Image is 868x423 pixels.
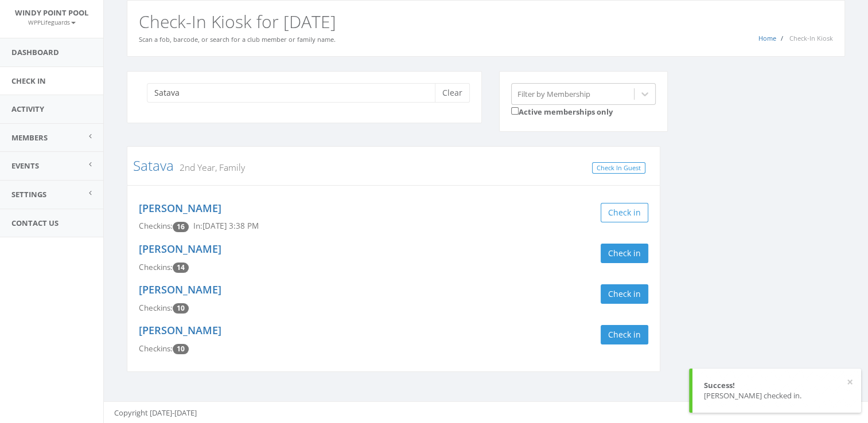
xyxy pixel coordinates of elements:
button: Check in [601,284,648,304]
span: Members [11,132,48,143]
a: Home [758,34,776,42]
a: [PERSON_NAME] [139,242,221,256]
button: Clear [435,83,470,103]
div: Success! [704,380,850,391]
div: Filter by Membership [517,88,590,99]
label: Active memberships only [511,105,613,117]
input: Active memberships only [511,107,519,115]
div: [PERSON_NAME] checked in. [704,390,850,401]
span: Checkins: [139,343,173,354]
span: Checkin count [173,344,189,354]
span: Check-In Kiosk [789,34,833,42]
span: Contact Us [11,218,59,228]
span: Settings [11,189,46,199]
h2: Check-In Kiosk for [DATE] [139,12,833,31]
button: Check in [601,203,648,222]
small: 2nd Year, Family [174,161,245,174]
a: [PERSON_NAME] [139,201,221,215]
a: Satava [133,156,174,175]
a: [PERSON_NAME] [139,283,221,296]
a: Check In Guest [592,162,645,174]
a: [PERSON_NAME] [139,323,221,337]
button: × [847,377,853,388]
span: Checkin count [173,303,189,314]
span: Checkins: [139,221,173,231]
small: WPPLifeguards [28,18,76,26]
span: Checkins: [139,303,173,313]
span: In: [DATE] 3:38 PM [193,221,259,231]
span: Windy Point Pool [15,7,88,18]
button: Check in [601,244,648,263]
a: WPPLifeguards [28,17,76,27]
small: Scan a fob, barcode, or search for a club member or family name. [139,35,336,44]
span: Checkin count [173,263,189,273]
input: Search a name to check in [147,83,443,103]
span: Checkin count [173,222,189,232]
span: Checkins: [139,262,173,272]
button: Check in [601,325,648,344]
span: Events [11,160,39,171]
